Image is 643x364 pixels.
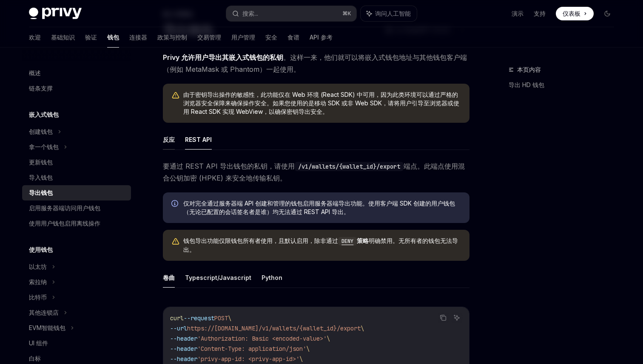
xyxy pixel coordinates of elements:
font: 启用服务器端访问用户钱包 [29,204,100,212]
a: 导出钱包 [22,185,131,200]
font: 政策与控制 [157,34,187,41]
font: 仪表板 [563,10,580,17]
font: 安全 [265,34,277,41]
span: --url [170,324,187,332]
span: https://[DOMAIN_NAME]/v1/wallets/{wallet_id}/export [187,324,361,332]
button: 切换暗模式 [600,7,614,20]
font: 验证 [85,34,97,41]
a: 政策与控制 [157,27,187,48]
span: --request [184,314,214,322]
a: 验证 [85,27,97,48]
a: 更新钱包 [22,155,131,170]
font: 概述 [29,69,41,76]
font: 用户管理 [231,34,255,41]
font: 要通过 REST API 导出钱包的私钥，请使用 [163,162,295,170]
a: UI 组件 [22,336,131,351]
font: 创建钱包 [29,128,53,135]
font: 由于密钥导出操作的敏感性，此功能仅在 Web 环境 (React SDK) 中可用，因为此类环境可以通过严格的浏览器安全保障来确保操作安全。如果您使用的是移动 SDK 或非 Web SDK，请将... [183,91,459,115]
button: Python [262,268,282,288]
button: 反应 [163,130,175,150]
font: 演示 [512,10,524,17]
a: 支持 [534,9,546,18]
font: Python [262,274,282,281]
span: \ [361,324,364,332]
font: 嵌入式钱包 [29,111,59,118]
span: \ [327,335,330,342]
span: 'privy-app-id: <privy-app-id>' [197,355,299,363]
a: 仪表板 [556,7,594,20]
a: 交易管理 [197,27,221,48]
font: EVM智能钱包 [29,324,65,331]
font: REST API [185,136,212,143]
a: 食谱 [287,27,299,48]
button: 卷曲 [163,268,175,288]
font: 本页内容 [517,66,541,73]
code: /v1/wallets/{wallet_id}/export [295,162,404,171]
svg: 警告 [171,91,180,100]
font: 基础知识 [51,34,75,41]
a: 连接器 [129,27,147,48]
font: K [347,10,351,17]
font: 支持 [534,10,546,17]
font: ⌘ [342,10,347,17]
button: 询问人工智能 [361,6,417,21]
span: --header [170,355,197,363]
button: 询问人工智能 [451,312,462,323]
span: POST [214,314,228,322]
font: 白标 [29,355,41,362]
font: 策略 [357,237,369,244]
span: \ [299,355,303,363]
a: 钱包 [107,27,119,48]
span: --header [170,335,197,342]
font: 索拉纳 [29,278,47,285]
font: 交易管理 [197,34,221,41]
a: 导出 HD 钱包 [509,78,621,92]
font: 比特币 [29,293,47,301]
a: 使用用户钱包启用离线操作 [22,216,131,231]
font: 导入钱包 [29,174,53,181]
a: 欢迎 [29,27,41,48]
code: DENY [338,237,357,245]
font: 导出钱包 [29,189,53,196]
a: 基础知识 [51,27,75,48]
button: REST API [185,130,212,150]
svg: 警告 [171,237,180,246]
font: 使用钱包 [29,246,53,253]
font: 使用用户钱包启用离线操作 [29,220,100,227]
font: 以太坊 [29,263,47,270]
font: 搜索... [242,10,258,17]
font: 导出 HD 钱包 [509,81,544,88]
font: 询问人工智能 [375,10,411,17]
span: curl [170,314,184,322]
font: 钱包 [107,34,119,41]
a: 用户管理 [231,27,255,48]
font: 更新钱包 [29,158,53,166]
button: 复制代码块中的内容 [438,312,449,323]
a: API 参考 [310,27,333,48]
font: 欢迎 [29,34,41,41]
font: 链条支撑 [29,85,53,92]
font: API 参考 [310,34,333,41]
a: 链条支撑 [22,81,131,96]
font: 反应 [163,136,175,143]
span: \ [228,314,231,322]
font: 食谱 [287,34,299,41]
span: --header [170,345,197,353]
font: Typescript/Javascript [185,274,251,281]
a: 安全 [265,27,277,48]
a: 演示 [512,9,524,18]
button: Typescript/Javascript [185,268,251,288]
a: 启用服务器端访问用户钱包 [22,200,131,216]
a: 导入钱包 [22,170,131,185]
font: Privy 允许用户导出其嵌入式钱包的私钥 [163,53,283,62]
span: 'Content-Type: application/json' [197,345,306,353]
img: 深色标志 [29,8,82,20]
font: 连接器 [129,34,147,41]
span: 'Authorization: Basic <encoded-value>' [197,335,327,342]
a: 概述 [22,65,131,81]
font: 。这样一来，他们就可以将嵌入式钱包地址与其他钱包客户端（例如 MetaMask 或 Phantom）一起使用。 [163,53,467,73]
a: DENY策略 [338,237,369,244]
font: 仅对完全通过服务器端 API 创建和管理的钱包启用服务器端导出功能。使用客户端 SDK 创建的用户钱包（无论已配置的会话签名者是谁）均无法通过 REST API 导出。 [183,200,455,215]
font: 其他连锁店 [29,309,59,316]
svg: 信息 [171,200,180,209]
